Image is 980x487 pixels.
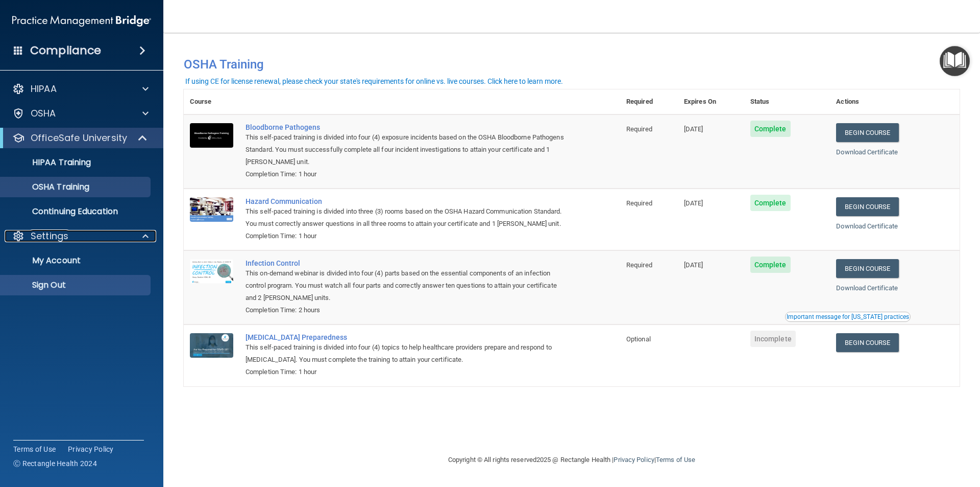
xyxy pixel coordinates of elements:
a: Terms of Use [13,444,56,454]
div: Important message for [US_STATE] practices [787,314,909,320]
p: Continuing Education [7,206,146,217]
button: Open Resource Center [940,46,970,76]
th: Course [184,89,239,114]
span: Ⓒ Rectangle Health 2024 [13,458,97,469]
p: OSHA Training [7,182,89,192]
button: If using CE for license renewal, please check your state's requirements for online vs. live cours... [184,76,565,86]
a: HIPAA [12,83,149,95]
a: Begin Course [836,333,898,352]
th: Actions [830,89,960,114]
a: Hazard Communication [246,197,569,205]
div: Completion Time: 1 hour [246,168,569,180]
span: Optional [626,335,651,343]
p: Settings [31,230,68,242]
a: Terms of Use [656,456,695,463]
h4: OSHA Training [184,57,960,72]
div: Copyright © All rights reserved 2025 @ Rectangle Health | | [385,444,758,476]
span: Required [626,261,652,269]
a: Privacy Policy [614,456,654,463]
h4: Compliance [30,43,101,58]
a: Privacy Policy [68,444,114,454]
a: Bloodborne Pathogens [246,123,569,131]
button: Read this if you are a dental practitioner in the state of CA [785,312,911,322]
div: This on-demand webinar is divided into four (4) parts based on the essential components of an inf... [246,267,569,304]
p: My Account [7,256,146,266]
th: Required [620,89,678,114]
span: Complete [750,195,791,211]
div: Completion Time: 1 hour [246,230,569,242]
span: Complete [750,257,791,273]
div: This self-paced training is divided into four (4) exposure incidents based on the OSHA Bloodborne... [246,131,569,168]
a: [MEDICAL_DATA] Preparedness [246,333,569,341]
a: Begin Course [836,197,898,216]
p: HIPAA Training [7,157,91,168]
span: Required [626,199,652,207]
a: Begin Course [836,123,898,142]
p: OfficeSafe University [31,132,127,144]
span: [DATE] [684,261,703,269]
span: Required [626,125,652,133]
span: Complete [750,121,791,137]
a: Download Certificate [836,284,898,292]
div: If using CE for license renewal, please check your state's requirements for online vs. live cours... [185,78,563,85]
a: Download Certificate [836,222,898,230]
span: Incomplete [750,331,796,347]
span: [DATE] [684,125,703,133]
img: PMB logo [12,11,151,31]
a: OSHA [12,107,149,120]
div: Completion Time: 2 hours [246,304,569,316]
div: This self-paced training is divided into four (4) topics to help healthcare providers prepare and... [246,341,569,366]
div: This self-paced training is divided into three (3) rooms based on the OSHA Hazard Communication S... [246,205,569,230]
p: OSHA [31,107,56,120]
a: Infection Control [246,259,569,267]
th: Status [744,89,830,114]
span: [DATE] [684,199,703,207]
a: OfficeSafe University [12,132,148,144]
p: Sign Out [7,280,146,290]
div: Completion Time: 1 hour [246,366,569,378]
a: Settings [12,230,149,242]
a: Download Certificate [836,148,898,156]
th: Expires On [678,89,744,114]
p: HIPAA [31,83,57,95]
a: Begin Course [836,259,898,278]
